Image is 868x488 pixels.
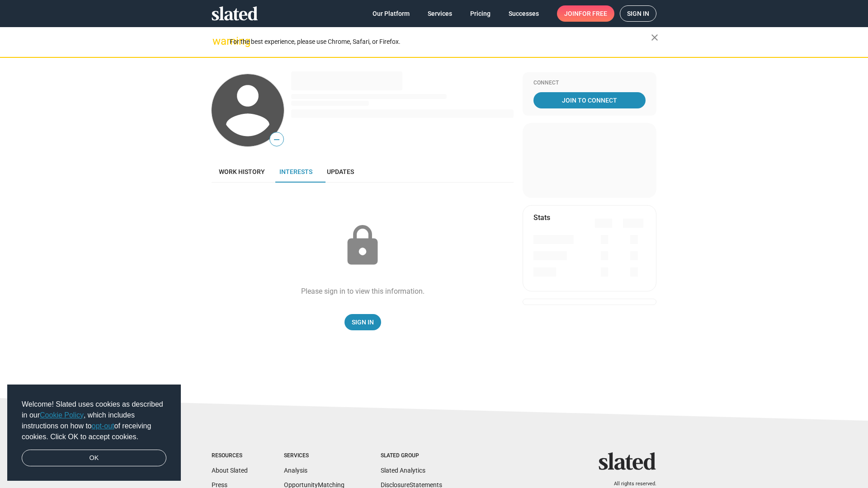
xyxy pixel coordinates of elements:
span: Successes [509,5,539,22]
a: Services [420,5,459,22]
span: Sign in [627,6,649,21]
div: cookieconsent [7,385,181,481]
div: Connect [533,80,646,87]
a: Pricing [463,5,498,22]
span: Updates [327,168,354,175]
a: Slated Analytics [381,467,425,474]
a: Interests [272,161,320,183]
span: Pricing [470,5,491,22]
a: Joinfor free [557,5,614,22]
div: Resources [212,452,248,460]
a: Successes [501,5,546,22]
span: Services [428,5,452,22]
div: Services [284,452,344,460]
a: dismiss cookie message [22,450,166,467]
a: Updates [320,161,361,183]
span: Sign In [352,314,374,330]
span: for free [579,5,607,22]
a: Sign In [344,314,381,330]
span: Interests [279,168,312,175]
a: Work history [212,161,272,183]
mat-icon: lock [340,223,385,268]
span: Join To Connect [535,92,644,108]
div: Slated Group [381,452,442,460]
div: Please sign in to view this information. [301,286,425,296]
mat-card-title: Stats [533,213,550,222]
span: Work history [219,168,265,175]
mat-icon: close [649,32,660,43]
a: Sign in [620,5,656,22]
mat-icon: warning [212,36,223,47]
span: Our Platform [373,5,410,22]
div: For the best experience, please use Chrome, Safari, or Firefox. [230,36,651,48]
a: Analysis [284,467,307,474]
a: Our Platform [365,5,417,22]
a: Join To Connect [533,92,646,108]
span: Welcome! Slated uses cookies as described in our , which includes instructions on how to of recei... [22,399,166,442]
span: — [270,134,283,145]
a: opt-out [92,422,114,430]
span: Join [564,5,607,22]
a: About Slated [212,467,248,474]
a: Cookie Policy [40,411,84,419]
